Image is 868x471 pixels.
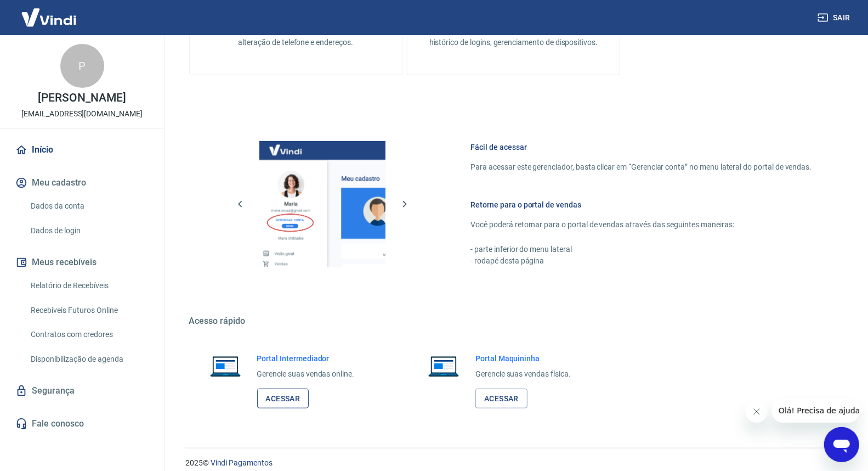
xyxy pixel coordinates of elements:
[257,389,309,409] a: Acessar
[185,457,842,469] p: 2025 ©
[257,368,355,380] p: Gerencie suas vendas online.
[202,353,248,379] img: Imagem de um notebook aberto
[421,353,467,379] img: Imagem de um notebook aberto
[815,8,855,28] button: Sair
[26,348,151,371] a: Disponibilização de agenda
[7,8,92,16] span: Olá! Precisa de ajuda?
[471,142,812,153] h6: Fácil de acessar
[471,244,812,255] p: - parte inferior do menu lateral
[13,138,151,162] a: Início
[26,274,151,297] a: Relatório de Recebíveis
[475,353,571,364] h6: Portal Maquininha
[475,389,527,409] a: Acessar
[475,368,571,380] p: Gerencie suas vendas física.
[13,1,84,34] img: Vindi
[13,412,151,436] a: Fale conosco
[259,141,385,267] img: Imagem da dashboard mostrando o botão de gerenciar conta na sidebar no lado esquerdo
[772,399,859,423] iframe: Mensagem da empresa
[26,195,151,217] a: Dados da conta
[471,161,812,173] p: Para acessar este gerenciador, basta clicar em “Gerenciar conta” no menu lateral do portal de ven...
[13,379,151,403] a: Segurança
[471,219,812,231] p: Você poderá retornar para o portal de vendas através das seguintes maneiras:
[13,171,151,195] button: Meu cadastro
[38,92,126,104] p: [PERSON_NAME]
[425,25,602,48] p: Alteração de senha, autenticação em duas etapas, histórico de logins, gerenciamento de dispositivos.
[471,199,812,210] h6: Retorne para o portal de vendas
[21,108,143,120] p: [EMAIL_ADDRESS][DOMAIN_NAME]
[257,353,355,364] h6: Portal Intermediador
[211,458,273,467] a: Vindi Pagamentos
[189,316,838,327] h5: Acesso rápido
[824,427,859,462] iframe: Botão para abrir a janela de mensagens
[60,44,104,88] div: P
[13,250,151,274] button: Meus recebíveis
[26,299,151,322] a: Recebíveis Futuros Online
[207,25,384,48] p: Gestão de dados cadastrais, envio de documentos, alteração de telefone e endereços.
[471,255,812,267] p: - rodapé desta página
[26,220,151,242] a: Dados de login
[26,323,151,346] a: Contratos com credores
[746,401,768,423] iframe: Fechar mensagem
